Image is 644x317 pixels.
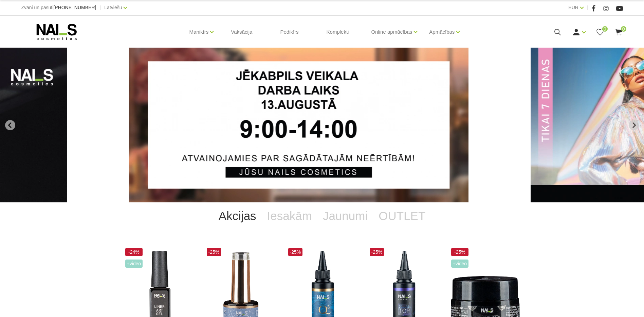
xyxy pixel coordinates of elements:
a: Latviešu [104,3,122,12]
span: | [587,3,588,12]
span: +Video [451,260,469,268]
a: 0 [596,28,604,36]
button: Next slide [629,120,639,130]
span: -25% [451,248,469,256]
span: [PHONE_NUMBER] [53,5,96,10]
a: Iesakām [262,202,317,230]
span: +Video [125,260,143,268]
a: Akcijas [213,202,262,230]
a: Jaunumi [317,202,373,230]
span: | [99,3,101,12]
span: 0 [621,26,626,32]
span: -25% [288,248,303,256]
a: Komplekti [321,16,354,48]
a: Manikīrs [189,18,209,46]
a: Apmācības [429,18,455,46]
div: Zvani un pasūti [21,3,96,12]
a: [PHONE_NUMBER] [53,5,96,10]
button: Go to last slide [5,120,15,130]
a: Pedikīrs [275,16,304,48]
span: 0 [602,26,608,32]
a: Online apmācības [371,18,412,46]
a: 0 [614,28,623,36]
span: -25% [207,248,221,256]
li: 1 of 12 [129,48,515,202]
span: -24% [125,248,143,256]
a: OUTLET [373,202,431,230]
span: -25% [370,248,384,256]
a: EUR [568,3,578,12]
a: Vaksācija [225,16,258,48]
